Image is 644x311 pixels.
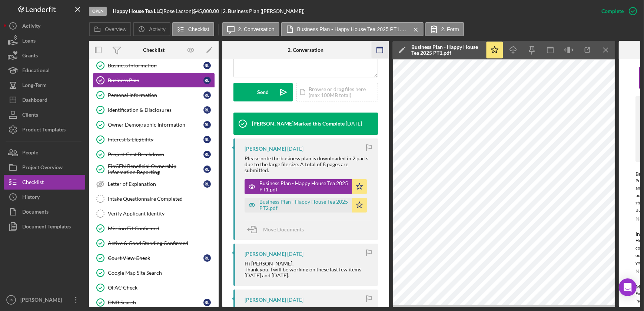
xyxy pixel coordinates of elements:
[287,251,303,257] time: 2025-06-23 20:02
[203,299,211,306] div: R L
[203,62,211,69] div: R L
[22,190,40,206] div: History
[4,93,85,107] a: Dashboard
[245,251,286,257] div: [PERSON_NAME]
[594,4,640,19] button: Complete
[93,73,215,88] a: Business PlanRL
[4,48,85,63] a: Grants
[93,265,215,280] a: Google Map Site Search
[4,107,85,122] button: Clients
[221,8,305,14] div: | 2. Business Plan ([PERSON_NAME])
[245,198,367,213] button: Business Plan - Happy House Tea 2025 PT2.pdf
[149,26,165,32] label: Activity
[4,145,85,160] button: People
[108,122,203,128] div: Owner Demographic Information
[22,78,47,94] div: Long-Term
[108,225,215,231] div: Mission Fit Confirmed
[93,251,215,265] a: Court View CheckRL
[93,132,215,147] a: Interest & EligibilityRL
[93,177,215,191] a: Letter of ExplanationRL
[93,103,215,117] a: Identification & DisclosuresRL
[288,47,324,53] div: 2. Conversation
[22,19,40,35] div: Activity
[108,163,203,175] div: FinCEN Beneficial Ownership Information Reporting
[263,226,304,233] span: Move Documents
[4,204,85,219] button: Documents
[441,26,459,32] label: 2. Form
[4,219,85,234] a: Document Templates
[22,93,47,109] div: Dashboard
[93,295,215,310] a: DNR SearchRL
[4,190,85,204] button: History
[4,122,85,137] button: Product Templates
[108,137,203,143] div: Interest & Eligibility
[287,297,303,303] time: 2025-06-23 16:04
[133,22,170,36] button: Activity
[4,63,85,78] button: Educational
[203,91,211,99] div: R L
[93,162,215,177] a: FinCEN Beneficial Ownership Information ReportingRL
[245,297,286,303] div: [PERSON_NAME]
[4,19,85,33] button: Activity
[22,63,50,80] div: Educational
[4,175,85,190] button: Checklist
[346,121,362,127] time: 2025-06-25 19:52
[89,22,131,36] button: Overview
[203,165,211,173] div: R L
[203,121,211,128] div: R L
[108,255,203,261] div: Court View Check
[22,175,44,191] div: Checklist
[108,240,215,246] div: Active & Good Standing Confirmed
[9,298,13,302] text: JN
[203,151,211,158] div: R L
[281,22,424,36] button: Business Plan - Happy House Tea 2025 PT1.pdf
[222,22,279,36] button: 2. Conversation
[163,8,193,14] div: Rose Lacson |
[4,160,85,175] a: Project Overview
[19,292,67,309] div: [PERSON_NAME]
[203,106,211,114] div: R L
[22,48,38,65] div: Grants
[108,151,203,157] div: Project Cost Breakdown
[193,8,221,14] div: $45,000.00
[188,26,209,32] label: Checklist
[22,33,36,50] div: Loans
[259,199,348,211] div: Business Plan - Happy House Tea 2025 PT2.pdf
[4,33,85,48] button: Loans
[22,107,38,124] div: Clients
[108,107,203,113] div: Identification & Disclosures
[108,285,215,291] div: OFAC Check
[93,280,215,295] a: OFAC Check
[238,26,275,32] label: 2. Conversation
[4,78,85,93] button: Long-Term
[113,8,162,14] b: Happy House Tea LLC
[108,77,203,83] div: Business Plan
[93,191,215,206] a: Intake Questionnaire Completed
[108,181,203,187] div: Letter of Explanation
[93,206,215,221] a: Verify Applicant Identity
[245,179,367,194] button: Business Plan - Happy House Tea 2025 PT1.pdf
[4,292,85,307] button: JN[PERSON_NAME]
[22,145,38,162] div: People
[601,4,624,19] div: Complete
[245,220,311,239] button: Move Documents
[108,300,203,305] div: DNR Search
[108,211,215,217] div: Verify Applicant Identity
[93,236,215,251] a: Active & Good Standing Confirmed
[619,278,637,296] div: Open Intercom Messenger
[203,180,211,188] div: R L
[259,180,348,192] div: Business Plan - Happy House Tea 2025 PT1.pdf
[22,122,66,139] div: Product Templates
[203,77,211,84] div: R L
[93,88,215,103] a: Personal InformationRL
[93,221,215,236] a: Mission Fit Confirmed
